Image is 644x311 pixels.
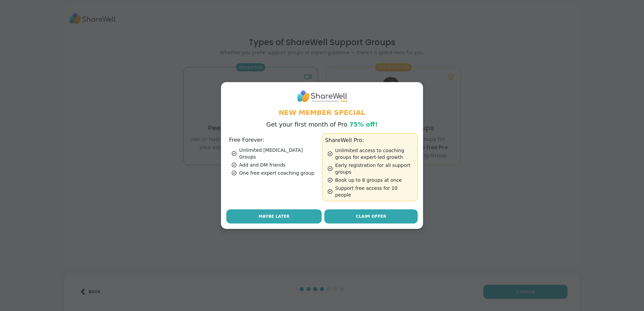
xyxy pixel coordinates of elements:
div: Book up to 8 groups at once [328,177,415,183]
h1: New Member Special [226,108,418,117]
div: Add and DM friends [232,162,319,168]
div: One free expert coaching group [232,170,319,176]
a: Claim Offer [324,209,418,223]
button: Maybe Later [226,209,322,223]
span: 75% off! [349,121,378,128]
div: Early registration for all support groups [328,162,415,175]
div: Unlimited access to coaching groups for expert-led growth [328,147,415,161]
span: Maybe Later [259,213,290,219]
p: Get your first month of Pro [266,120,378,129]
span: Claim Offer [356,213,386,219]
div: Support free access for 10 people [328,185,415,198]
img: ShareWell Logo [297,88,347,105]
h3: ShareWell Pro: [325,136,415,144]
h3: Free Forever: [229,136,319,144]
div: Unlimited [MEDICAL_DATA] Groups [232,147,319,160]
